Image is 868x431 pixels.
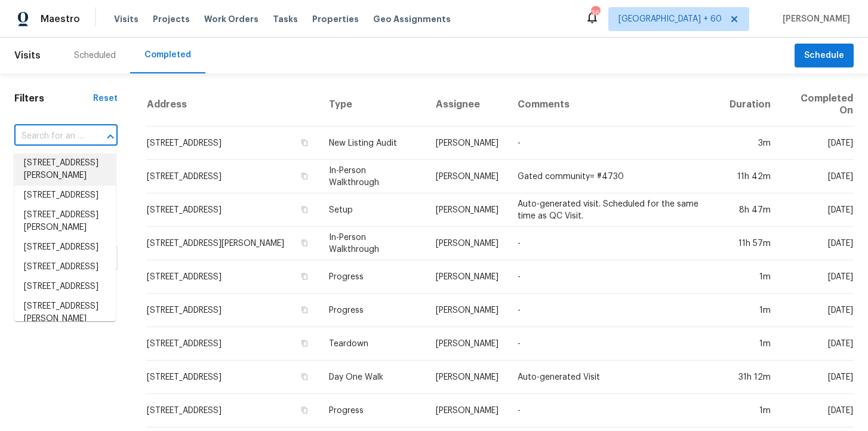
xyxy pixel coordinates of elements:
[14,93,93,104] h1: Filters
[720,227,780,260] td: 11h 57m
[14,257,116,277] li: [STREET_ADDRESS]
[319,394,426,427] td: Progress
[299,338,310,349] button: Copy Address
[780,193,854,227] td: [DATE]
[508,361,721,394] td: Auto-generated Visit
[508,327,721,361] td: -
[319,294,426,327] td: Progress
[426,227,508,260] td: [PERSON_NAME]
[146,227,319,260] td: [STREET_ADDRESS][PERSON_NAME]
[319,227,426,260] td: In-Person Walkthrough
[319,361,426,394] td: Day One Walk
[14,186,116,205] li: [STREET_ADDRESS]
[795,44,854,68] button: Schedule
[778,13,850,25] span: [PERSON_NAME]
[508,227,721,260] td: -
[102,128,119,145] button: Close
[373,13,451,25] span: Geo Assignments
[780,394,854,427] td: [DATE]
[720,327,780,361] td: 1m
[426,83,508,127] th: Assignee
[93,93,118,104] div: Reset
[319,160,426,193] td: In-Person Walkthrough
[319,127,426,160] td: New Listing Audit
[780,127,854,160] td: [DATE]
[299,405,310,415] button: Copy Address
[591,7,599,19] div: 365
[14,297,116,329] li: [STREET_ADDRESS][PERSON_NAME]
[720,294,780,327] td: 1m
[780,160,854,193] td: [DATE]
[146,294,319,327] td: [STREET_ADDRESS]
[618,13,722,25] span: [GEOGRAPHIC_DATA] + 60
[508,294,721,327] td: -
[153,13,190,25] span: Projects
[299,171,310,181] button: Copy Address
[14,42,41,69] span: Visits
[720,361,780,394] td: 31h 12m
[780,227,854,260] td: [DATE]
[114,13,138,25] span: Visits
[319,327,426,361] td: Teardown
[319,83,426,127] th: Type
[720,127,780,160] td: 3m
[14,153,116,186] li: [STREET_ADDRESS][PERSON_NAME]
[204,13,258,25] span: Work Orders
[780,294,854,327] td: [DATE]
[426,327,508,361] td: [PERSON_NAME]
[146,327,319,361] td: [STREET_ADDRESS]
[299,238,310,248] button: Copy Address
[41,13,80,25] span: Maestro
[146,193,319,227] td: [STREET_ADDRESS]
[299,271,310,282] button: Copy Address
[14,127,84,146] input: Search for an address...
[426,127,508,160] td: [PERSON_NAME]
[508,83,721,127] th: Comments
[14,238,116,257] li: [STREET_ADDRESS]
[720,193,780,227] td: 8h 47m
[146,260,319,294] td: [STREET_ADDRESS]
[299,371,310,382] button: Copy Address
[299,204,310,215] button: Copy Address
[319,193,426,227] td: Setup
[780,260,854,294] td: [DATE]
[273,15,298,23] span: Tasks
[312,13,359,25] span: Properties
[299,304,310,315] button: Copy Address
[299,137,310,148] button: Copy Address
[146,127,319,160] td: [STREET_ADDRESS]
[508,193,721,227] td: Auto-generated visit. Scheduled for the same time as QC Visit.
[780,361,854,394] td: [DATE]
[508,394,721,427] td: -
[780,83,854,127] th: Completed On
[508,260,721,294] td: -
[426,294,508,327] td: [PERSON_NAME]
[14,277,116,297] li: [STREET_ADDRESS]
[146,160,319,193] td: [STREET_ADDRESS]
[720,394,780,427] td: 1m
[426,394,508,427] td: [PERSON_NAME]
[804,48,844,63] span: Schedule
[720,260,780,294] td: 1m
[14,205,116,238] li: [STREET_ADDRESS][PERSON_NAME]
[426,160,508,193] td: [PERSON_NAME]
[426,361,508,394] td: [PERSON_NAME]
[508,160,721,193] td: Gated community= #4730
[146,361,319,394] td: [STREET_ADDRESS]
[720,160,780,193] td: 11h 42m
[74,50,116,61] div: Scheduled
[146,83,319,127] th: Address
[144,49,191,61] div: Completed
[146,394,319,427] td: [STREET_ADDRESS]
[426,193,508,227] td: [PERSON_NAME]
[426,260,508,294] td: [PERSON_NAME]
[720,83,780,127] th: Duration
[780,327,854,361] td: [DATE]
[319,260,426,294] td: Progress
[508,127,721,160] td: -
